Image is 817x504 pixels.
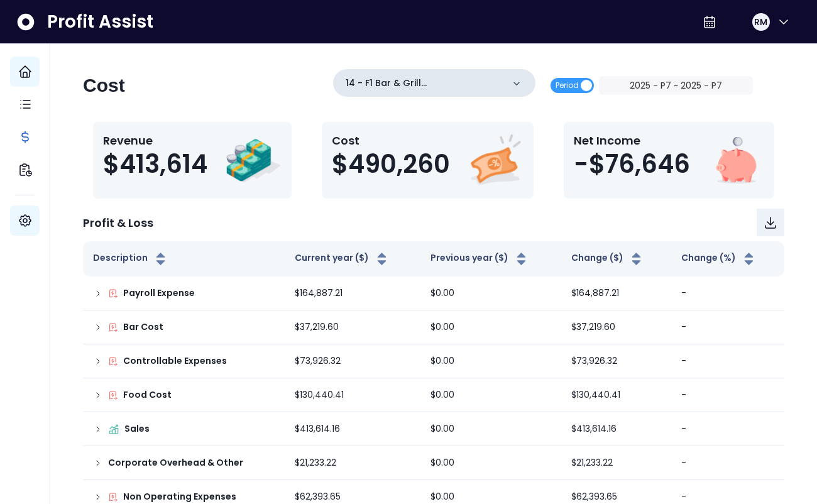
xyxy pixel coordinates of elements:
td: $73,926.32 [285,344,421,378]
button: Change (%) [681,251,757,266]
h2: Cost [83,74,125,97]
img: Net Income [708,132,764,189]
td: $130,440.41 [561,378,671,412]
td: - [671,446,784,480]
span: RM [754,16,767,28]
p: Food Cost [123,388,172,402]
p: Net Income [574,132,690,149]
td: $0.00 [420,277,561,310]
img: Cost [467,132,524,189]
span: $413,614 [103,149,207,179]
td: $0.00 [420,446,561,480]
td: $0.00 [420,378,561,412]
td: $164,887.21 [285,277,421,310]
span: $490,260 [332,149,450,179]
td: $164,887.21 [561,277,671,310]
p: Non Operating Expenses [123,490,236,503]
td: $73,926.32 [561,344,671,378]
td: - [671,277,784,310]
td: $130,440.41 [285,378,421,412]
p: Bar Cost [123,320,163,334]
p: Revenue [103,132,207,149]
button: Previous year ($) [430,251,529,266]
span: Profit Assist [47,11,153,33]
td: $0.00 [420,412,561,446]
td: $37,219.60 [561,310,671,344]
td: $21,233.22 [561,446,671,480]
td: $37,219.60 [285,310,421,344]
td: $21,233.22 [285,446,421,480]
p: Cost [332,132,450,149]
td: $0.00 [420,310,561,344]
td: - [671,412,784,446]
p: Controllable Expenses [123,354,227,368]
p: Profit & Loss [83,214,153,231]
p: Payroll Expense [123,287,195,300]
button: Current year ($) [295,251,390,266]
p: Sales [124,422,150,436]
td: - [671,344,784,378]
span: Period [556,78,579,93]
td: $413,614.16 [285,412,421,446]
td: $0.00 [420,344,561,378]
img: Revenue [225,132,282,189]
button: Download [757,209,784,236]
td: - [671,378,784,412]
button: Description [93,251,168,266]
td: $413,614.16 [561,412,671,446]
td: - [671,310,784,344]
button: Change ($) [571,251,644,266]
p: 14 - F1 Bar & Grill [GEOGRAPHIC_DATA](R365) [346,77,503,90]
button: 2025 - P7 ~ 2025 - P7 [599,76,753,95]
span: -$76,646 [574,149,690,179]
p: Corporate Overhead & Other [108,456,243,469]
